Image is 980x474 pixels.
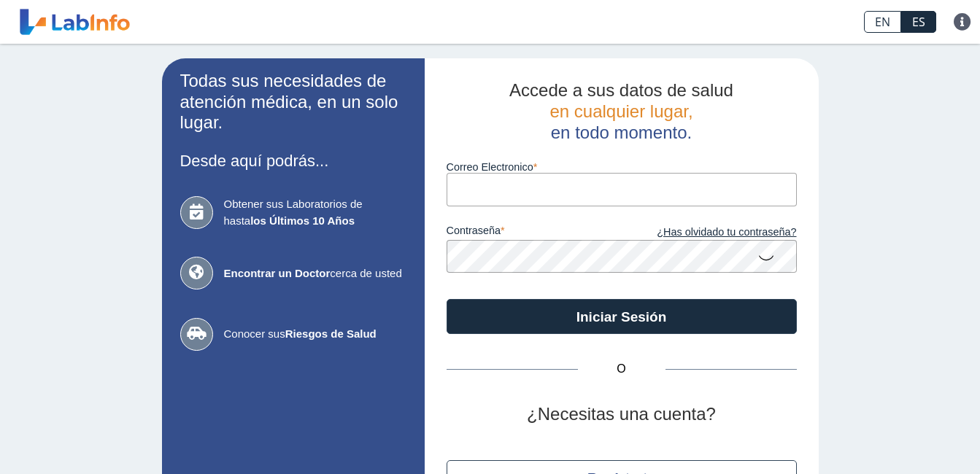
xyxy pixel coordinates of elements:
span: cerca de usted [224,265,406,282]
a: ¿Has olvidado tu contraseña? [622,225,797,241]
span: en cualquier lugar, [549,101,692,121]
b: Encontrar un Doctor [224,267,331,279]
label: contraseña [447,225,622,241]
span: Conocer sus [224,326,406,343]
a: EN [864,11,901,33]
b: Riesgos de Salud [285,327,377,340]
h2: ¿Necesitas una cuenta? [447,404,797,425]
b: los Últimos 10 Años [250,214,355,227]
span: en todo momento. [551,123,692,142]
span: Obtener sus Laboratorios de hasta [224,196,406,229]
a: ES [901,11,936,33]
span: O [578,360,665,378]
label: Correo Electronico [447,161,797,173]
h3: Desde aquí podrás... [180,152,406,170]
span: Accede a sus datos de salud [509,80,733,100]
h2: Todas sus necesidades de atención médica, en un solo lugar. [180,71,406,133]
button: Iniciar Sesión [447,299,797,334]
